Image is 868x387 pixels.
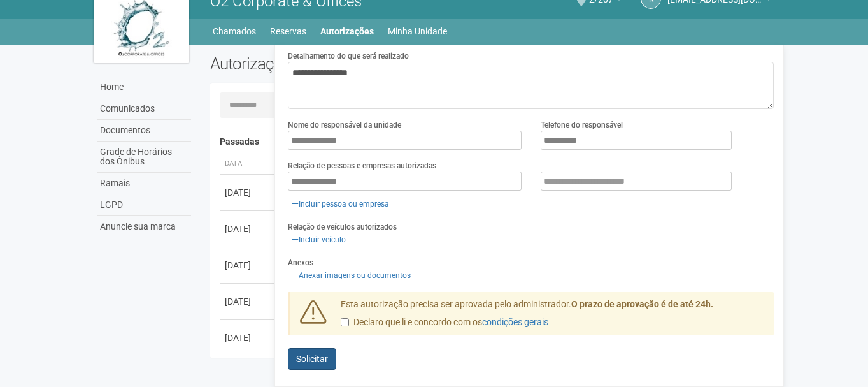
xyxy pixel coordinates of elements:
input: Declaro que li e concordo com oscondições gerais [341,318,349,326]
h4: Passadas [220,137,765,147]
div: Esta autorização precisa ser aprovada pelo administrador. [331,298,774,335]
label: Declaro que li e concordo com os [341,316,548,329]
label: Relação de pessoas e empresas autorizadas [288,160,436,172]
a: Minha Unidade [388,22,447,40]
label: Anexos [288,257,313,268]
span: Solicitar [296,354,328,364]
div: [DATE] [225,295,272,308]
button: Solicitar [288,348,336,370]
label: Telefone do responsável [541,119,623,131]
div: [DATE] [225,259,272,272]
a: Incluir pessoa ou empresa [288,197,393,211]
div: [DATE] [225,186,272,199]
h2: Autorizações [210,54,483,73]
a: Grade de Horários dos Ônibus [97,142,191,173]
div: [DATE] [225,332,272,344]
th: Data [220,154,277,175]
a: Reservas [270,22,306,40]
label: Relação de veículos autorizados [288,221,397,233]
a: condições gerais [482,317,548,327]
div: [DATE] [225,223,272,235]
label: Detalhamento do que será realizado [288,50,409,62]
a: Comunicados [97,98,191,120]
a: Documentos [97,120,191,142]
a: Incluir veículo [288,233,350,247]
a: Anexar imagens ou documentos [288,268,415,282]
strong: O prazo de aprovação é de até 24h. [571,299,713,309]
a: Home [97,77,191,98]
a: Ramais [97,173,191,194]
a: LGPD [97,194,191,216]
a: Anuncie sua marca [97,216,191,237]
a: Autorizações [320,22,374,40]
a: Chamados [213,22,256,40]
label: Nome do responsável da unidade [288,119,401,131]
